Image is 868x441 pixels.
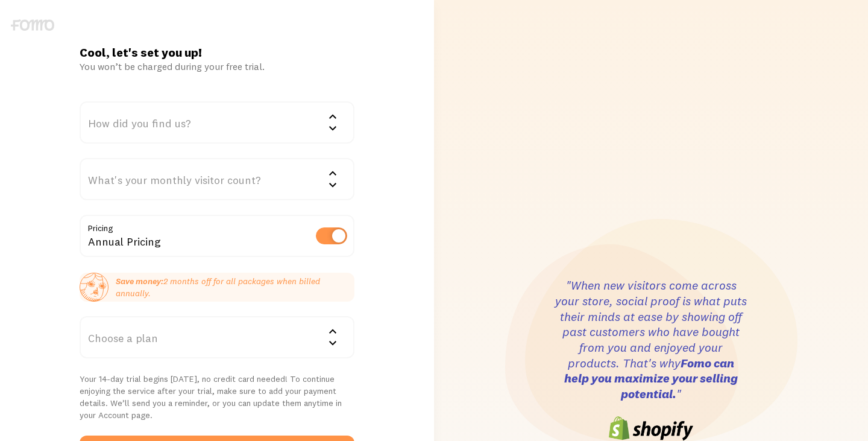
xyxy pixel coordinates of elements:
p: 2 months off for all packages when billed annually. [116,275,354,299]
div: You won’t be charged during your free trial. [80,60,354,72]
h3: "When new visitors come across your store, social proof is what puts their minds at ease by showi... [555,278,747,402]
img: fomo-logo-gray-b99e0e8ada9f9040e2984d0d95b3b12da0074ffd48d1e5cb62ac37fc77b0b268.svg [11,19,54,31]
div: How did you find us? [80,101,354,144]
div: What's your monthly visitor count? [80,158,354,200]
div: Annual Pricing [80,215,354,259]
img: shopify-logo-6cb0242e8808f3daf4ae861e06351a6977ea544d1a5c563fd64e3e69b7f1d4c4.png [609,416,693,440]
h1: Cool, let's set you up! [80,45,354,60]
strong: Save money: [116,276,163,287]
p: Your 14-day trial begins [DATE], no credit card needed! To continue enjoying the service after yo... [80,373,354,421]
div: Choose a plan [80,316,354,358]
